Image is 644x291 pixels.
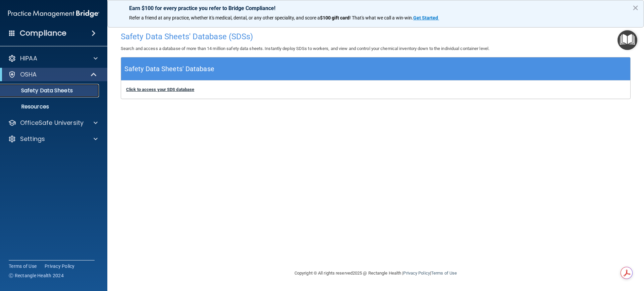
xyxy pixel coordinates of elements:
[413,15,438,20] strong: Get Started
[126,87,194,92] a: Click to access your SDS database
[8,70,97,79] a: OSHA
[20,54,37,62] p: HIPAA
[20,135,45,143] p: Settings
[4,103,96,110] p: Resources
[8,119,98,127] a: OfficeSafe University
[618,30,637,50] button: Open Resource Center
[129,15,320,20] span: Refer a friend at any practice, whether it's medical, dental, or any other speciality, and score a
[8,54,98,62] a: HIPAA
[8,7,99,20] img: PMB logo
[431,271,457,276] a: Terms of Use
[9,272,64,279] span: Ⓒ Rectangle Health 2024
[350,15,413,20] span: ! That's what we call a win-win.
[632,2,639,13] button: Close
[413,15,439,20] a: Get Started
[403,271,430,276] a: Privacy Policy
[4,87,96,94] p: Safety Data Sheets
[45,263,75,270] a: Privacy Policy
[20,29,66,38] h4: Compliance
[8,135,98,143] a: Settings
[129,5,622,11] p: Earn $100 for every practice you refer to Bridge Compliance!
[9,263,37,270] a: Terms of Use
[121,45,631,53] p: Search and access a database of more than 14 million safety data sheets. Instantly deploy SDSs to...
[124,63,214,75] h5: Safety Data Sheets' Database
[320,15,350,20] strong: $100 gift card
[121,32,631,41] h4: Safety Data Sheets' Database (SDSs)
[253,262,498,284] div: Copyright © All rights reserved 2025 @ Rectangle Health | |
[20,70,37,79] p: OSHA
[20,119,84,127] p: OfficeSafe University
